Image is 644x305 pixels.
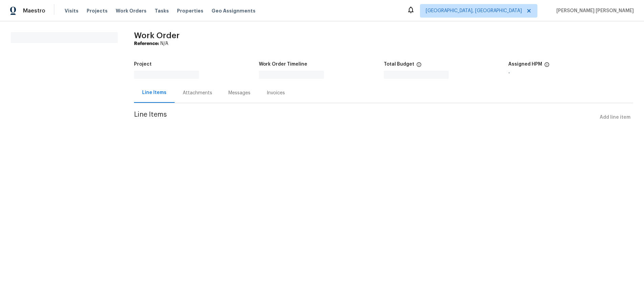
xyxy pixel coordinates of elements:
span: Maestro [23,7,45,14]
div: - [508,71,633,75]
div: Messages [228,90,250,96]
span: Properties [177,7,203,14]
span: The total cost of line items that have been proposed by Opendoor. This sum includes line items th... [416,62,422,71]
div: Invoices [267,90,285,96]
b: Reference: [134,41,159,46]
h5: Work Order Timeline [259,62,307,67]
span: Work Orders [116,7,147,14]
span: Geo Assignments [212,7,256,14]
span: Tasks [155,8,169,13]
span: [GEOGRAPHIC_DATA], [GEOGRAPHIC_DATA] [426,7,522,14]
div: N/A [134,40,633,47]
span: Projects [87,7,108,14]
h5: Assigned HPM [508,62,542,67]
h5: Total Budget [384,62,414,67]
span: [PERSON_NAME] [PERSON_NAME] [554,7,634,14]
h5: Project [134,62,152,67]
span: Visits [65,7,79,14]
span: Work Order [134,31,180,40]
span: Line Items [134,111,597,124]
div: Attachments [183,90,212,96]
div: Line Items [142,89,166,96]
span: The hpm assigned to this work order. [544,62,550,71]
